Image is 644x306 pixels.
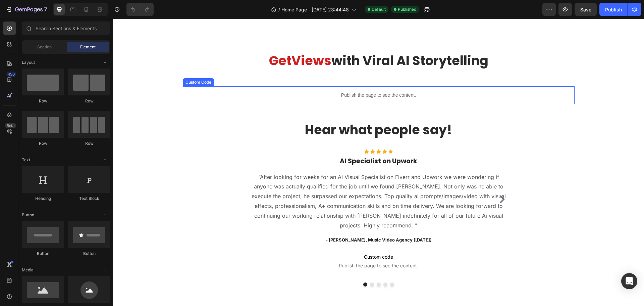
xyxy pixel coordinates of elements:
[264,264,268,268] button: Dot
[22,21,110,35] input: Search Sections & Elements
[37,44,52,50] span: Section
[100,57,110,68] span: Toggle open
[3,3,50,16] button: 7
[218,33,375,51] span: with Viral AI Storytelling
[257,264,261,268] button: Dot
[68,140,110,146] div: Row
[22,251,64,257] div: Button
[398,6,416,12] span: Published
[278,6,280,13] span: /
[605,6,622,13] div: Publish
[22,157,30,163] span: Text
[178,33,218,51] span: Views
[580,7,591,12] span: Save
[22,59,35,65] span: Layout
[68,251,110,257] div: Button
[137,244,394,250] span: Publish the page to see the content.
[575,3,597,16] button: Save
[22,267,34,273] span: Media
[22,212,34,218] span: Button
[137,102,394,120] h2: Hear what people say!
[277,264,281,268] button: Dot
[44,5,47,13] p: 7
[100,265,110,275] span: Toggle open
[372,6,386,12] span: Default
[281,6,349,13] span: Home Page - [DATE] 23:44:48
[100,155,110,165] span: Toggle open
[68,98,110,104] div: Row
[599,3,628,16] button: Publish
[113,19,644,306] iframe: Design area
[100,210,110,220] span: Toggle open
[621,273,637,289] div: Open Intercom Messenger
[68,195,110,202] div: Text Block
[137,138,394,147] h3: AI Specialist on Upwork
[22,195,64,202] div: Heading
[6,72,16,77] div: 450
[384,175,394,186] button: Carousel Next Arrow
[22,140,64,146] div: Row
[138,154,394,212] p: “After looking for weeks for an AI Visual Specialist on Fiverr and Upwork we were wondering if an...
[70,73,462,80] p: Publish the page to see the content.
[250,264,254,268] button: Dot
[71,60,100,67] div: Custom Code
[80,44,96,50] span: Element
[22,98,64,104] div: Row
[138,218,394,225] p: - [PERSON_NAME], Music Video Agency ([DATE])
[137,234,394,242] span: Custom code
[270,264,274,268] button: Dot
[126,3,154,16] div: Undo/Redo
[5,123,16,128] div: Beta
